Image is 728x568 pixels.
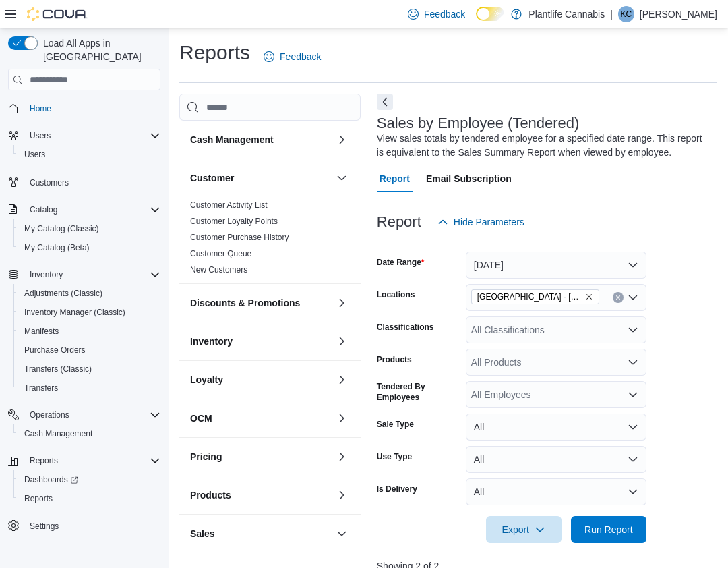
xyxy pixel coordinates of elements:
[13,219,166,238] button: My Catalog (Classic)
[377,257,425,268] label: Date Range
[466,446,646,473] button: All
[528,6,605,22] p: Plantlife Cannabis
[13,303,166,322] button: Inventory Manager (Classic)
[3,265,166,284] button: Inventory
[190,265,247,275] a: New Customers
[432,208,530,235] button: Hide Parameters
[628,357,638,368] button: Open list of options
[3,98,166,118] button: Home
[13,284,166,303] button: Adjustments (Classic)
[334,487,350,503] button: Products
[24,175,74,191] a: Customers
[3,172,166,192] button: Customers
[24,493,53,504] span: Reports
[24,202,63,218] button: Catalog
[24,428,92,439] span: Cash Management
[454,215,524,229] span: Hide Parameters
[24,345,86,356] span: Purchase Orders
[334,333,350,349] button: Inventory
[30,103,51,114] span: Home
[30,130,51,141] span: Users
[24,101,57,117] a: Home
[13,470,166,489] a: Dashboards
[19,146,51,163] a: Users
[13,360,166,378] button: Transfers (Classic)
[24,326,59,337] span: Manifests
[19,285,160,302] span: Adjustments (Classic)
[19,472,160,488] span: Dashboards
[24,474,78,485] span: Dashboards
[334,295,350,311] button: Discounts & Promotions
[24,127,160,144] span: Users
[3,200,166,219] button: Catalog
[19,304,131,320] a: Inventory Manager (Classic)
[19,342,91,358] a: Purchase Orders
[190,200,268,210] span: Customer Activity List
[3,126,166,145] button: Users
[190,373,331,387] button: Loyalty
[377,132,710,160] div: View sales totals by tendered employee for a specified date range. This report is equivalent to t...
[24,223,99,234] span: My Catalog (Classic)
[621,6,632,22] span: KC
[13,424,166,443] button: Cash Management
[13,489,166,508] button: Reports
[24,518,64,534] a: Settings
[19,472,84,488] a: Dashboards
[190,171,234,185] h3: Customer
[19,361,97,377] a: Transfers (Classic)
[24,517,160,534] span: Settings
[24,453,63,469] button: Reports
[19,323,64,339] a: Manifests
[377,115,580,132] h3: Sales by Employee (Tendered)
[13,378,166,397] button: Transfers
[24,307,125,318] span: Inventory Manager (Classic)
[377,322,434,333] label: Classifications
[19,239,95,256] a: My Catalog (Beta)
[334,410,350,426] button: OCM
[190,450,331,463] button: Pricing
[377,419,414,430] label: Sale Type
[13,145,166,164] button: Users
[24,242,90,253] span: My Catalog (Beta)
[19,221,104,237] a: My Catalog (Classic)
[334,372,350,388] button: Loyalty
[19,146,160,163] span: Users
[486,516,562,543] button: Export
[628,389,638,400] button: Open list of options
[334,449,350,465] button: Pricing
[38,36,160,63] span: Load All Apps in [GEOGRAPHIC_DATA]
[190,335,233,348] h3: Inventory
[24,173,160,190] span: Customers
[19,361,160,377] span: Transfers (Classic)
[584,523,633,536] span: Run Report
[24,453,160,469] span: Reports
[426,165,512,192] span: Email Subscription
[30,204,57,215] span: Catalog
[466,414,646,441] button: All
[13,341,166,360] button: Purchase Orders
[24,266,68,283] button: Inventory
[424,7,465,21] span: Feedback
[3,451,166,470] button: Reports
[377,214,421,230] h3: Report
[24,266,160,283] span: Inventory
[30,409,69,420] span: Operations
[24,407,160,423] span: Operations
[377,354,412,365] label: Products
[190,296,331,310] button: Discounts & Promotions
[190,171,331,185] button: Customer
[190,248,251,259] span: Customer Queue
[190,216,278,227] span: Customer Loyalty Points
[190,296,300,310] h3: Discounts & Promotions
[19,380,160,396] span: Transfers
[628,324,638,335] button: Open list of options
[24,288,102,299] span: Adjustments (Classic)
[19,342,160,358] span: Purchase Orders
[19,239,160,256] span: My Catalog (Beta)
[377,94,393,110] button: Next
[19,304,160,320] span: Inventory Manager (Classic)
[190,200,268,210] a: Customer Activity List
[640,6,717,22] p: [PERSON_NAME]
[190,411,212,425] h3: OCM
[190,233,289,242] a: Customer Purchase History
